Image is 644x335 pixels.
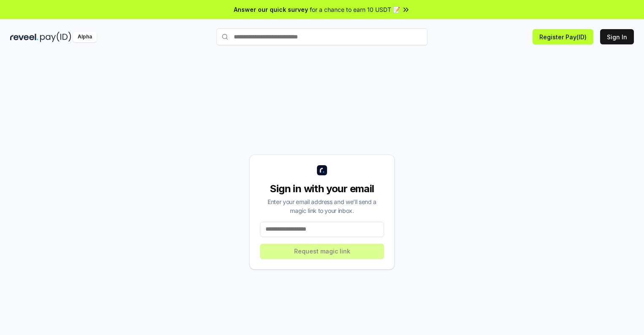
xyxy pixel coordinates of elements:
span: for a chance to earn 10 USDT 📝 [310,5,400,14]
img: logo_small [317,165,327,175]
div: Sign in with your email [260,182,384,196]
img: pay_id [40,32,71,42]
button: Register Pay(ID) [533,29,593,44]
img: reveel_dark [10,32,38,42]
button: Sign In [600,29,634,44]
span: Answer our quick survey [234,5,308,14]
div: Alpha [73,32,97,42]
div: Enter your email address and we’ll send a magic link to your inbox. [260,197,384,215]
